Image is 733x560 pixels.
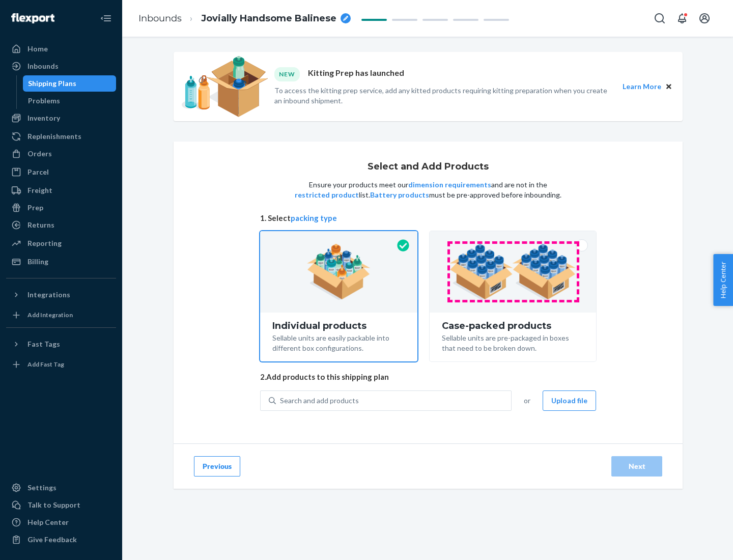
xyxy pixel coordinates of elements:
a: Reporting [6,235,116,251]
div: Individual products [272,321,405,331]
button: Close [663,81,674,92]
button: Integrations [6,287,116,303]
a: Inbounds [6,58,116,74]
span: 1. Select [260,213,596,223]
div: Problems [28,96,60,106]
div: Freight [27,185,52,195]
div: Settings [27,483,57,493]
button: Battery products [370,190,429,200]
img: individual-pack.facf35554cb0f1810c75b2bd6df2d64e.png [307,244,371,300]
a: Orders [6,146,116,162]
a: Billing [6,254,116,270]
div: Sellable units are easily packable into different box configurations. [272,331,405,353]
img: Flexport logo [11,13,54,23]
a: Returns [6,217,116,233]
button: Learn More [623,81,661,92]
div: Integrations [27,290,70,300]
div: Replenishments [27,131,81,142]
a: Add Integration [6,307,116,323]
div: Home [27,44,48,54]
a: Parcel [6,164,116,180]
ol: breadcrumbs [130,4,359,34]
div: NEW [274,67,300,81]
button: Give Feedback [6,531,116,548]
div: Give Feedback [27,535,77,545]
div: Search and add products [280,396,359,406]
button: Previous [194,456,240,477]
div: Orders [27,149,52,159]
a: Problems [23,93,117,109]
button: Next [611,456,662,477]
a: Shipping Plans [23,75,117,92]
a: Settings [6,480,116,496]
div: Shipping Plans [28,78,76,89]
a: Prep [6,200,116,216]
button: Upload file [543,390,596,411]
button: Open notifications [672,8,692,29]
div: Help Center [27,517,69,527]
button: Open Search Box [650,8,670,29]
button: Help Center [713,254,733,306]
div: Add Fast Tag [27,360,64,369]
p: Kitting Prep has launched [308,67,404,81]
a: Replenishments [6,128,116,145]
span: or [524,396,530,406]
a: Freight [6,182,116,199]
button: Open account menu [694,8,715,29]
a: Inventory [6,110,116,126]
p: To access the kitting prep service, add any kitted products requiring kitting preparation when yo... [274,86,613,106]
div: Prep [27,203,43,213]
button: Close Navigation [96,8,116,29]
div: Talk to Support [27,500,80,510]
a: Help Center [6,514,116,530]
div: Sellable units are pre-packaged in boxes that need to be broken down. [442,331,584,353]
button: dimension requirements [408,180,491,190]
a: Home [6,41,116,57]
div: Next [620,461,654,471]
button: packing type [291,213,337,223]
h1: Select and Add Products [368,162,489,172]
div: Returns [27,220,54,230]
div: Parcel [27,167,49,177]
a: Add Fast Tag [6,356,116,373]
span: 2. Add products to this shipping plan [260,372,596,382]
div: Add Integration [27,311,73,319]
button: restricted product [295,190,359,200]
div: Inventory [27,113,60,123]
div: Inbounds [27,61,59,71]
a: Inbounds [138,13,182,24]
img: case-pack.59cecea509d18c883b923b81aeac6d0b.png [449,244,576,300]
span: Jovially Handsome Balinese [201,12,336,25]
div: Fast Tags [27,339,60,349]
div: Reporting [27,238,62,248]
div: Case-packed products [442,321,584,331]
button: Fast Tags [6,336,116,352]
div: Billing [27,257,48,267]
a: Talk to Support [6,497,116,513]
p: Ensure your products meet our and are not in the list. must be pre-approved before inbounding. [294,180,562,200]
